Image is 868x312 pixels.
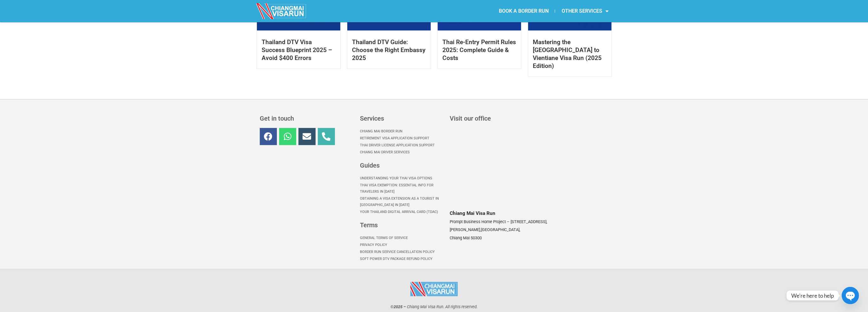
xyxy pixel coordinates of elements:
a: OTHER SERVICES [555,4,615,18]
a: Your Thailand Digital Arrival Card (TDAC) [360,209,443,216]
h3: Terms [360,222,443,228]
nav: Menu [360,175,443,216]
a: Border Run Service Cancellation Policy [360,249,443,256]
a: Thailand DTV Visa Success Blueprint 2025 – Avoid $400 Errors [262,38,332,62]
span: . All rights reserved. [443,304,478,309]
a: Privacy Policy [360,242,443,249]
h3: Get in touch [260,115,354,122]
a: Soft Power DTV Package Refund Policy [360,256,443,262]
a: Thai Driver License Application Support [360,142,443,149]
nav: Menu [360,128,443,156]
span: [GEOGRAPHIC_DATA], Chiang Mai 50300 [450,227,520,240]
nav: Menu [360,235,443,262]
h3: Services [360,115,443,122]
span: Chiang Mai Visa Run [407,304,443,309]
nav: Menu [434,4,615,18]
a: Thai Visa Exemption: Essential Info for Travelers in [DATE] [360,182,443,195]
a: Retirement Visa Application Support [360,135,443,142]
a: Thai Re-Entry Permit Rules 2025: Complete Guide & Costs [442,38,516,62]
a: Thailand DTV Guide: Choose the Right Embassy 2025 [352,38,426,62]
strong: 2025 – [394,304,406,309]
a: Understanding Your Thai Visa options [360,175,443,182]
span: Prompt Business Home Project – [450,219,509,224]
span: Chiang Mai Visa Run [450,210,495,216]
a: Mastering the [GEOGRAPHIC_DATA] to Vientiane Visa Run (2025 Edition) [533,38,602,70]
a: General Terms of Service [360,235,443,242]
a: Obtaining a Visa Extension as a Tourist in [GEOGRAPHIC_DATA] in [DATE] [360,195,443,209]
a: BOOK A BORDER RUN [492,4,555,18]
span: © [390,304,394,309]
h3: Visit our office [450,115,607,122]
a: Chiang Mai Driver Services [360,149,443,156]
a: Chiang Mai Border Run [360,128,443,135]
h3: Guides [360,162,443,169]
